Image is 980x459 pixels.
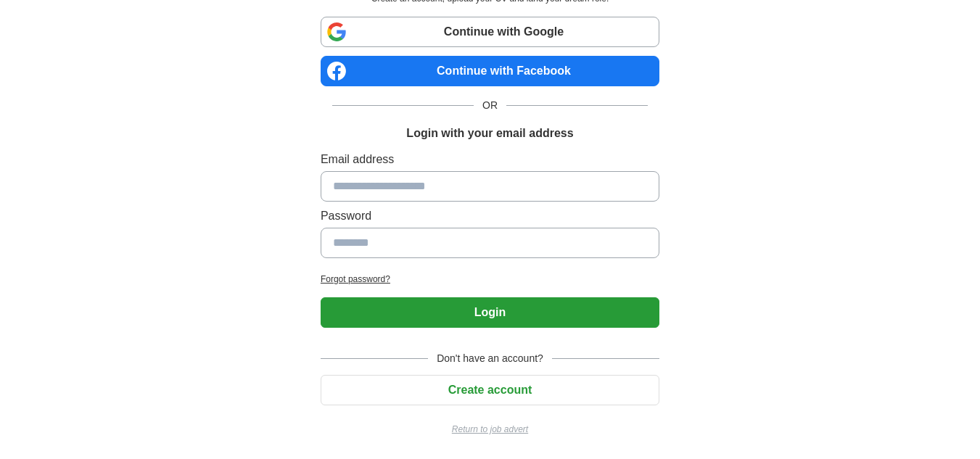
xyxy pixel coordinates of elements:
h1: Login with your email address [406,125,573,142]
label: Email address [321,151,659,168]
a: Return to job advert [321,423,659,436]
span: OR [474,98,506,113]
button: Create account [321,375,659,405]
label: Password [321,207,659,225]
a: Create account [321,384,659,396]
button: Login [321,297,659,328]
a: Continue with Facebook [321,56,659,86]
span: Don't have an account? [428,351,552,366]
a: Continue with Google [321,17,659,47]
a: Forgot password? [321,273,659,286]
